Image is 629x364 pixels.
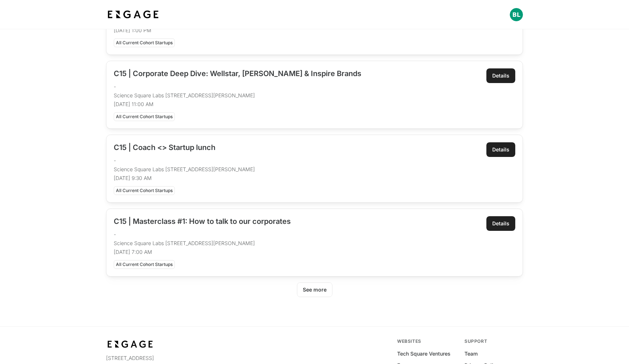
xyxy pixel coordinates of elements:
[492,146,509,153] div: Details
[114,157,479,164] p: -
[114,68,479,79] h2: C15 | Corporate Deep Dive: Wellstar, [PERSON_NAME] & Inspire Brands
[114,231,479,238] p: -
[397,350,451,357] a: Tech Square Ventures
[303,286,327,293] div: See more
[486,142,515,157] a: Details
[114,92,479,99] p: Science Square Labs [STREET_ADDRESS][PERSON_NAME]
[114,142,479,153] h2: C15 | Coach <> Startup lunch
[397,338,456,344] div: Websites
[492,220,509,227] div: Details
[114,240,479,247] p: Science Square Labs [STREET_ADDRESS][PERSON_NAME]
[114,27,479,34] p: [DATE] 1:00 PM
[297,282,332,297] button: See more
[114,166,479,173] p: Science Square Labs [STREET_ADDRESS][PERSON_NAME]
[486,68,515,83] a: Details
[114,186,175,195] div: All Current Cohort Startups
[510,8,523,21] img: Profile picture of Belsasar Lepe
[486,216,515,231] a: Details
[106,338,154,350] img: bdf1fb74-1727-4ba0-a5bd-bc74ae9fc70b.jpeg
[106,8,160,21] img: bdf1fb74-1727-4ba0-a5bd-bc74ae9fc70b.jpeg
[114,38,175,47] div: All Current Cohort Startups
[114,260,175,269] div: All Current Cohort Startups
[114,248,479,256] p: [DATE] 7:00 AM
[114,112,175,121] div: All Current Cohort Startups
[114,216,479,226] h2: C15 | Masterclass #1: How to talk to our corporates
[114,175,479,182] p: [DATE] 9:30 AM
[464,350,478,357] a: Team
[510,8,523,21] button: Open profile menu
[106,354,233,362] p: [STREET_ADDRESS]
[492,72,509,79] div: Details
[464,338,523,344] div: Support
[114,83,479,90] p: -
[114,101,479,108] p: [DATE] 11:00 AM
